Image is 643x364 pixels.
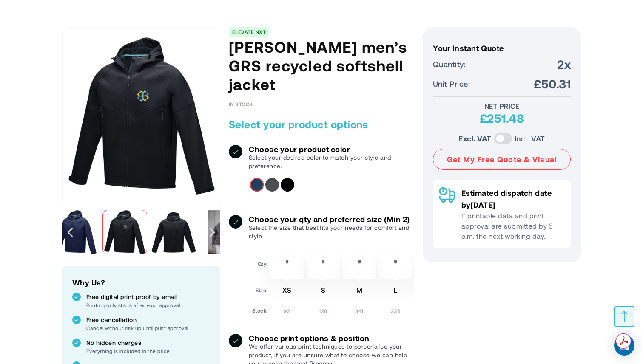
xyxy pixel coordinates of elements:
div: £251.48 [433,110,571,126]
span: Quantity: [433,58,466,70]
div: Net Price [433,102,571,110]
label: Excl. VAT [458,133,491,144]
td: Stock: [252,304,268,315]
div: Availability [229,101,253,107]
img: Coltan men’s GRS recycled softshell jacket [63,37,221,195]
h2: Why Us? [72,277,210,288]
div: Next [205,206,220,259]
td: 128 [306,304,340,315]
label: Incl. VAT [515,133,545,144]
p: If printable data and print approval are submitted by 5 p.m. the next working day. [461,211,565,241]
div: Navy [250,178,264,192]
div: Solid black [281,178,294,192]
span: [DATE] [471,200,495,209]
h1: [PERSON_NAME] men’s GRS recycled softshell jacket [229,37,414,93]
img: Delivery [439,187,455,203]
img: Coltan men’s GRS recycled softshell jacket [102,210,147,254]
p: Select your desired color to match your style and preference. [249,153,414,170]
span: £50.31 [534,76,571,91]
p: Free cancellation [86,316,210,324]
p: Free digital print proof by email [86,293,210,301]
p: Everything is included in the price [86,347,210,355]
td: 235 [378,304,413,315]
div: Coltan men’s GRS recycled softshell jacket [102,206,151,259]
h3: Your Instant Quote [433,44,571,52]
div: Open Intercom Messenger [614,335,634,356]
p: No hidden charges [86,339,210,347]
div: Coltan men’s GRS recycled softshell jacket [200,206,249,259]
img: Coltan men’s GRS recycled softshell jacket [151,210,196,254]
h3: Choose your qty and preferred size (Min 2) [249,215,414,223]
span: Unit Price: [433,78,470,90]
p: Select the size that best fits your needs for comfort and style [249,223,414,240]
a: ELEVATE NXT [232,29,266,35]
h3: Choose print options & position [249,334,414,342]
span: 2x [557,56,571,72]
button: Get My Free Quote & Visual [433,149,571,170]
span: In stock [229,101,253,107]
div: Coltan men’s GRS recycled softshell jacket [54,206,102,259]
div: Storm grey [265,178,279,192]
td: 92 [270,304,304,315]
p: Printing only starts after your approval [86,301,210,309]
td: 341 [342,304,376,315]
td: Size: [252,282,268,302]
h3: Choose your product color [249,145,414,153]
p: Cancel without risk up until print approval [86,324,210,332]
h2: Select your product options [229,118,414,131]
td: Qty: [252,250,268,279]
td: M [342,282,376,302]
td: S [306,282,340,302]
p: Estimated dispatch date by [461,187,565,211]
div: Coltan men’s GRS recycled softshell jacket [151,206,200,259]
div: Previous [62,206,78,259]
td: XS [270,282,304,302]
img: Coltan men’s GRS recycled softshell jacket [200,210,245,254]
td: L [378,282,413,302]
